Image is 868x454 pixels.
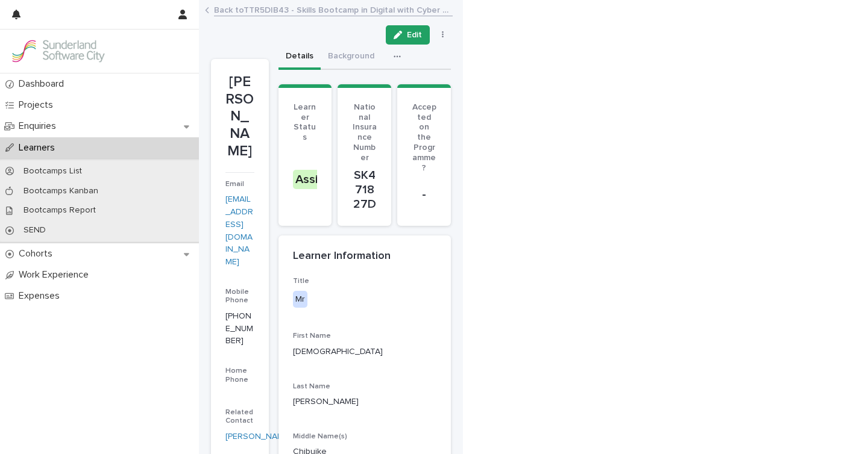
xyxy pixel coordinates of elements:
[293,346,437,358] p: [DEMOGRAPHIC_DATA]
[14,186,108,196] p: Bootcamps Kanban
[225,181,244,188] span: Email
[293,383,330,390] span: Last Name
[14,120,66,132] p: Enquiries
[407,31,422,39] span: Edit
[14,248,62,260] p: Cohorts
[386,25,430,45] button: Edit
[14,269,98,281] p: Work Experience
[353,103,377,162] span: National Insurance Number
[225,312,253,346] a: [PHONE_NUMBER]
[14,166,92,176] p: Bootcamps List
[14,142,64,154] p: Learners
[225,195,253,266] a: [EMAIL_ADDRESS][DOMAIN_NAME]
[225,367,248,383] span: Home Phone
[293,291,307,308] div: Mr
[14,99,63,111] p: Projects
[293,170,348,189] div: Assigned
[10,39,106,63] img: GVzBcg19RCOYju8xzymn
[293,250,391,263] h2: Learner Information
[293,433,347,440] span: Middle Name(s)
[293,396,437,408] p: [PERSON_NAME]
[294,103,316,141] span: Learner Status
[321,45,382,70] button: Background
[225,288,249,304] span: Mobile Phone
[278,45,321,70] button: Details
[14,290,69,302] p: Expenses
[352,168,377,211] p: SK471827D
[293,332,331,340] span: First Name
[412,187,436,202] p: -
[14,225,55,235] p: SEND
[14,78,74,90] p: Dashboard
[293,278,309,285] span: Title
[225,431,291,443] a: [PERSON_NAME]
[214,2,453,16] a: Back toTTR5DIB43 - Skills Bootcamp in Digital with Cyber North
[412,103,436,172] span: Accepted on the Programme?
[14,205,105,216] p: Bootcamps Report
[225,73,254,160] p: [PERSON_NAME]
[225,409,253,424] span: Related Contact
